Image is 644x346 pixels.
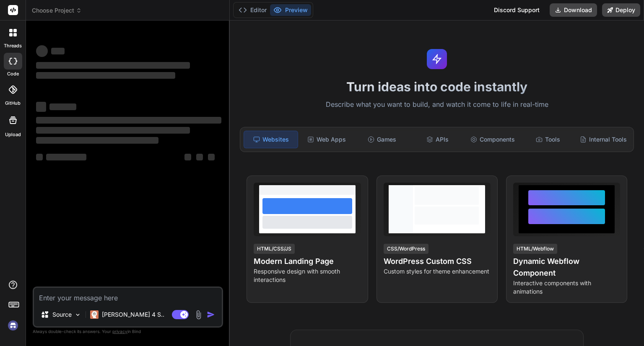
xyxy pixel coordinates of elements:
img: Claude 4 Sonnet [90,310,99,319]
span: ‌ [49,103,76,110]
h4: Modern Landing Page [254,256,361,267]
h4: Dynamic Webflow Component [513,256,620,279]
span: ‌ [36,127,190,134]
div: Tools [521,131,575,148]
p: Custom styles for theme enhancement [384,267,491,276]
div: Games [355,131,409,148]
span: ‌ [36,137,158,144]
label: code [7,70,19,77]
button: Download [550,3,597,17]
p: Interactive components with animations [513,279,620,296]
span: ‌ [36,117,221,124]
span: ‌ [51,48,65,54]
div: Websites [244,131,298,148]
label: threads [4,42,22,49]
label: Upload [5,131,21,138]
p: Describe what you want to build, and watch it come to life in real-time [235,99,639,110]
p: Always double-check its answers. Your in Bind [33,328,223,336]
h1: Turn ideas into code instantly [235,79,639,94]
button: Preview [270,4,311,16]
div: APIs [410,131,464,148]
span: ‌ [36,45,48,57]
img: attachment [194,310,203,320]
span: ‌ [36,62,190,69]
span: Choose Project [32,6,82,15]
button: Editor [235,4,270,16]
img: signin [6,318,20,333]
img: icon [207,310,215,319]
span: ‌ [208,154,215,160]
h4: WordPress Custom CSS [384,256,491,267]
span: ‌ [36,102,46,112]
div: Discord Support [489,3,545,17]
p: Source [52,310,72,319]
span: privacy [112,329,127,334]
span: ‌ [184,154,191,160]
div: HTML/CSS/JS [254,244,295,254]
div: Web Apps [300,131,353,148]
img: Pick Models [74,311,81,318]
label: GitHub [5,100,21,107]
div: Internal Tools [576,131,630,148]
p: Responsive design with smooth interactions [254,267,361,284]
span: ‌ [196,154,203,160]
button: Deploy [602,3,640,17]
div: Components [466,131,519,148]
span: ‌ [46,154,86,160]
span: ‌ [36,154,43,160]
span: ‌ [36,72,175,79]
div: HTML/Webflow [513,244,557,254]
div: CSS/WordPress [384,244,428,254]
p: [PERSON_NAME] 4 S.. [102,310,164,319]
